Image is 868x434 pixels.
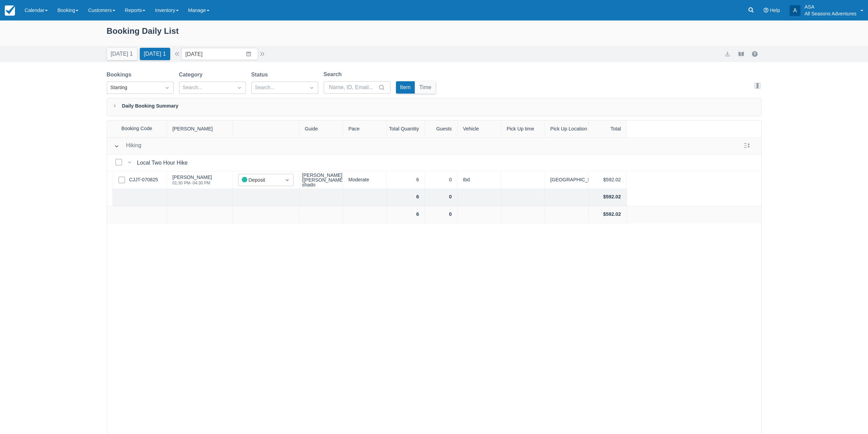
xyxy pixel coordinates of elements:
[764,8,768,13] i: Help
[164,84,171,91] span: Dropdown icon
[129,176,158,184] a: CJJT-070825
[396,81,415,94] button: Item
[545,172,589,189] div: [GEOGRAPHIC_DATA]
[179,71,205,79] label: Category
[284,177,291,183] span: Dropdown icon
[107,98,762,116] div: Daily Booking Summary
[589,206,627,223] div: $592.02
[425,121,458,138] div: Guests
[387,172,425,189] div: 6
[242,176,278,184] div: Deposit
[173,181,212,185] div: 01:30 PM - 04:30 PM
[137,159,191,167] div: Local Two Hour Hike
[415,81,436,94] button: Time
[343,121,387,138] div: Pace
[805,10,856,17] p: All Seasons Adventures
[387,121,425,138] div: Total Quantity
[167,121,233,138] div: [PERSON_NAME]
[770,8,780,13] span: Help
[107,71,134,79] label: Bookings
[387,189,425,206] div: 6
[324,70,344,79] label: Search
[425,206,458,223] div: 0
[501,121,545,138] div: Pick Up time
[107,25,762,44] div: Booking Daily List
[589,172,627,189] div: $592.02
[107,48,137,60] button: [DATE] 1
[425,189,458,206] div: 0
[343,172,387,189] div: Moderate
[302,173,344,187] div: [PERSON_NAME] ([PERSON_NAME] shado
[589,121,627,138] div: Total
[299,121,343,138] div: Guide
[111,84,158,92] div: Starting
[387,206,425,223] div: 6
[458,121,501,138] div: Vehicle
[790,5,800,16] div: A
[140,48,170,60] button: [DATE] 1
[173,175,212,180] div: [PERSON_NAME]
[723,50,732,58] button: export
[308,84,315,91] span: Dropdown icon
[5,5,15,16] img: checkfront-main-nav-mini-logo.png
[545,121,589,138] div: Pick Up Location
[805,3,856,10] p: ASA
[329,81,377,94] input: Name, ID, Email...
[589,189,627,206] div: $592.02
[181,48,258,60] input: Date
[251,71,271,79] label: Status
[458,172,501,189] div: tbd
[236,84,243,91] span: Dropdown icon
[425,172,458,189] div: 0
[107,121,167,137] div: Booking Code
[111,140,144,152] button: Hiking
